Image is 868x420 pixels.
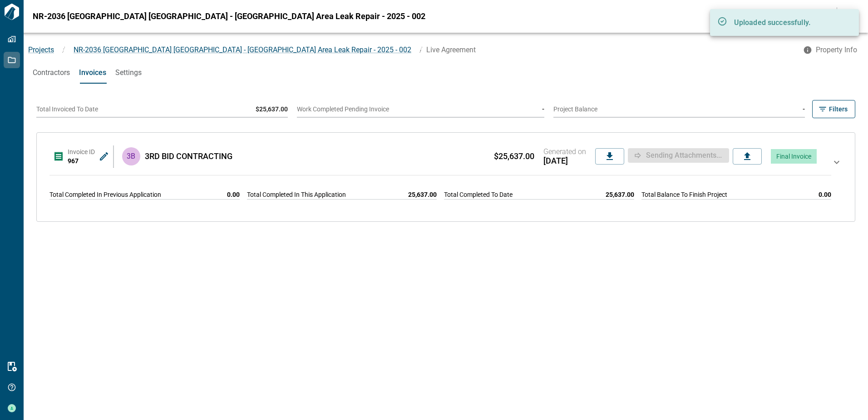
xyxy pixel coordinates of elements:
span: 967 [68,157,79,165]
span: Live Agreement [426,45,476,54]
span: $25,637.00 [256,105,288,113]
span: Total Completed In Previous Application [49,190,161,199]
span: Total Invoiced To Date [36,105,98,113]
span: Total Completed To Date [444,190,513,199]
iframe: Intercom live chat [837,389,859,411]
p: 3B [127,151,135,162]
span: Total Completed In This Application [247,190,346,199]
span: Filters [829,105,848,114]
div: base tabs [24,62,868,84]
span: NR-2036 [GEOGRAPHIC_DATA] [GEOGRAPHIC_DATA] - [GEOGRAPHIC_DATA] Area Leak Repair - 2025 - 002 [33,12,425,21]
span: Property Info [816,45,857,55]
button: Filters [812,100,855,118]
span: Contractors [33,68,70,77]
span: Invoices [79,68,106,77]
span: [DATE] [543,156,586,165]
span: 0.00 [819,190,831,199]
span: 0.00 [227,190,240,199]
span: Generated on [543,147,586,156]
span: 25,637.00 [408,190,437,199]
span: NR-2036 [GEOGRAPHIC_DATA] [GEOGRAPHIC_DATA] - [GEOGRAPHIC_DATA] Area Leak Repair - 2025 - 002 [74,45,411,54]
span: - [542,105,544,113]
button: Property Info [798,42,864,58]
div: Invoice ID9673B3RD BID CONTRACTING $25,637.00Generated on[DATE]Sending attachments...Final Invoic... [46,140,846,214]
span: - [803,105,805,113]
span: 25,637.00 [606,190,634,199]
p: Uploaded successfully. [734,17,843,28]
span: 3RD BID CONTRACTING [145,152,232,161]
span: Invoice ID [68,148,95,155]
span: Total Balance To Finish Project [641,190,727,199]
a: Projects [28,45,54,54]
span: Project Balance [553,105,597,113]
span: $25,637.00 [494,152,534,161]
nav: breadcrumb [24,45,798,55]
span: Work Completed Pending Invoice [297,105,389,113]
span: Settings [115,68,142,77]
span: Final Invoice [776,153,811,160]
